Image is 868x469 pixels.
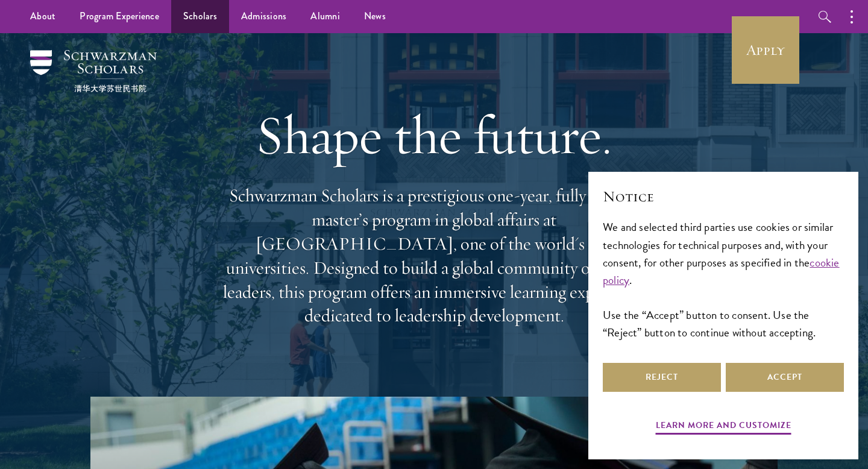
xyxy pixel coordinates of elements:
h2: Notice [603,186,844,207]
h1: Shape the future. [217,101,651,169]
a: cookie policy [603,254,840,289]
button: Accept [726,363,844,392]
div: We and selected third parties use cookies or similar technologies for technical purposes and, wit... [603,218,844,341]
button: Reject [603,363,721,392]
a: Apply [732,16,799,84]
img: Schwarzman Scholars [30,50,157,92]
p: Schwarzman Scholars is a prestigious one-year, fully funded master’s program in global affairs at... [217,184,651,328]
button: Learn more and customize [656,418,791,436]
